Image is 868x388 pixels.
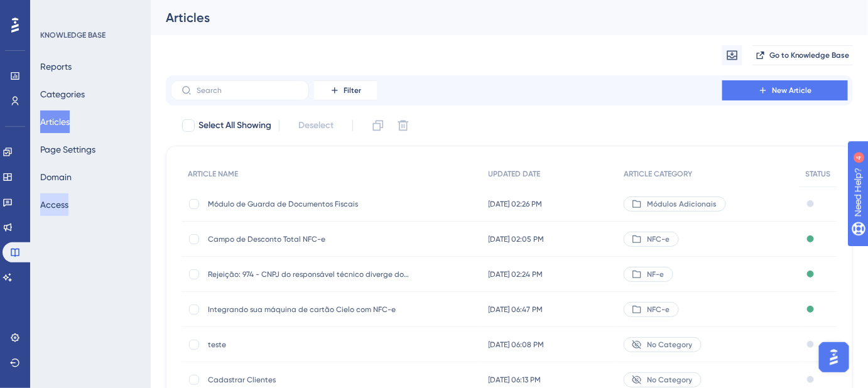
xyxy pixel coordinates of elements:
[772,85,812,95] span: New Article
[208,199,409,209] span: Módulo de Guarda de Documentos Fiscais
[30,3,79,18] span: Need Help?
[489,340,545,350] span: [DATE] 06:08 PM
[40,83,85,105] button: Categories
[489,304,543,315] span: [DATE] 06:47 PM
[208,304,409,315] span: Integrando sua máquina de cartão Cielo com NFC-e
[489,375,541,385] span: [DATE] 06:13 PM
[298,118,334,133] span: Deselect
[647,304,670,315] span: NFC-e
[188,169,238,179] span: ARTICLE NAME
[769,50,850,60] span: Go to Knowledge Base
[40,30,106,40] div: KNOWLEDGE BASE
[40,138,95,161] button: Page Settings
[647,269,664,279] span: NF-e
[647,234,670,244] span: NFC-e
[208,234,409,244] span: Campo de Desconto Total NFC-e
[40,110,70,133] button: Articles
[489,234,545,244] span: [DATE] 02:05 PM
[40,166,72,188] button: Domain
[647,340,692,350] span: No Category
[647,199,717,209] span: Módulos Adicionais
[208,340,409,350] span: teste
[87,6,91,16] div: 4
[489,199,543,209] span: [DATE] 02:26 PM
[198,118,271,133] span: Select All Showing
[815,338,853,376] iframe: UserGuiding AI Assistant Launcher
[40,193,68,216] button: Access
[344,85,361,95] span: Filter
[197,86,298,95] input: Search
[287,114,345,137] button: Deselect
[40,55,72,78] button: Reports
[208,269,409,279] span: Rejeição: 974 - CNPJ do responsável técnico diverge do cadastrado
[314,80,377,100] button: Filter
[752,45,853,65] button: Go to Knowledge Base
[489,269,543,279] span: [DATE] 02:24 PM
[722,80,848,100] button: New Article
[489,169,541,179] span: UPDATED DATE
[806,169,831,179] span: STATUS
[624,169,692,179] span: ARTICLE CATEGORY
[647,375,692,385] span: No Category
[166,9,822,26] div: Articles
[208,375,409,385] span: Cadastrar Clientes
